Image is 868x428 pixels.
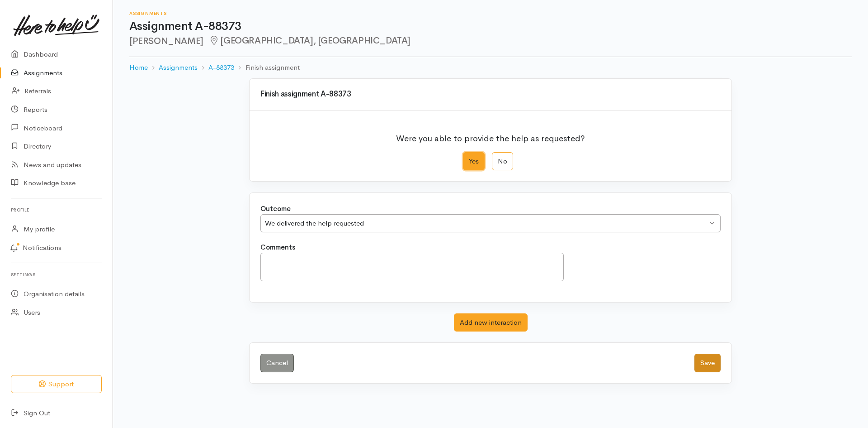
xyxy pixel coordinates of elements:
[396,127,585,145] p: Were you able to provide the help as requested?
[260,204,291,214] label: Outcome
[159,63,198,73] a: Assignments
[260,242,295,253] label: Comments
[129,11,852,16] h6: Assignments
[129,57,852,78] nav: breadcrumb
[129,36,852,46] h2: [PERSON_NAME]
[11,375,102,394] button: Support
[129,20,852,33] h1: Assignment A-88373
[463,152,485,171] label: Yes
[209,35,410,46] span: [GEOGRAPHIC_DATA], [GEOGRAPHIC_DATA]
[260,354,294,372] a: Cancel
[208,63,234,73] a: A-88373
[260,90,721,99] h3: Finish assignment A-88373
[11,269,102,281] h6: Settings
[492,152,513,171] label: No
[234,63,299,73] li: Finish assignment
[129,63,148,73] a: Home
[265,218,708,229] div: We delivered the help requested
[11,204,102,216] h6: Profile
[694,354,721,372] button: Save
[454,313,528,332] button: Add new interaction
